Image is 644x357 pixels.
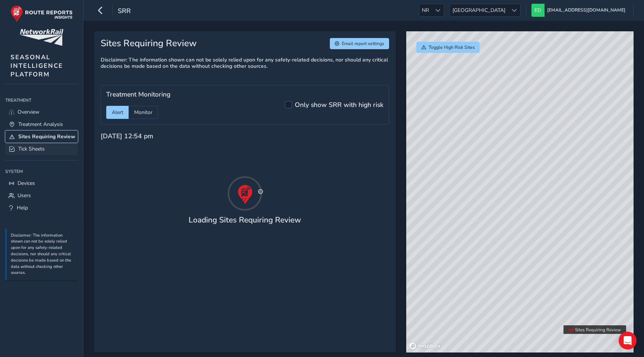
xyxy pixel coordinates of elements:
div: Monitor [129,106,158,119]
a: Overview [5,106,78,118]
img: diamond-layout [531,4,544,17]
h5: [DATE] 12:54 pm [101,132,153,140]
div: Alert [106,106,129,119]
h6: Disclaimer: The information shown can not be solely relied upon for any safety-related decisions,... [101,57,389,70]
a: Help [5,202,78,214]
span: Help [17,204,28,211]
h5: Treatment Monitoring [106,91,170,98]
span: Toggle High Risk Sites [429,44,475,50]
button: [EMAIL_ADDRESS][DOMAIN_NAME] [531,4,628,17]
img: customer logo [20,29,63,46]
div: Open Intercom Messenger [619,332,637,350]
span: Overview [18,108,40,116]
span: Users [18,192,31,199]
span: SEASONAL INTELLIGENCE PLATFORM [10,53,63,79]
span: srr [118,6,131,17]
span: Treatment Analysis [18,121,63,128]
p: Disclaimer: The information shown can not be solely relied upon for any safety-related decisions,... [11,233,74,277]
span: Sites Requiring Review [575,327,621,333]
a: Tick Sheets [5,143,78,155]
span: Sites Requiring Review [18,133,75,140]
span: Email report settings [342,41,384,47]
span: Tick Sheets [18,145,45,152]
span: Devices [18,180,35,187]
h3: Sites Requiring Review [101,38,197,49]
div: Treatment [5,95,78,106]
span: [EMAIL_ADDRESS][DOMAIN_NAME] [547,4,625,17]
h5: Only show SRR with high risk [295,101,383,109]
button: Email report settings [330,38,389,49]
img: rr logo [10,5,73,22]
button: Toggle High Risk Sites [416,42,480,53]
span: [GEOGRAPHIC_DATA] [450,4,508,16]
a: Users [5,189,78,202]
a: Devices [5,177,78,189]
span: Alert [112,109,123,116]
span: NR [419,4,432,16]
div: System [5,166,78,177]
span: Monitor [134,109,152,116]
a: Sites Requiring Review [5,130,78,143]
a: Treatment Analysis [5,118,78,130]
h4: Loading Sites Requiring Review [189,215,301,225]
